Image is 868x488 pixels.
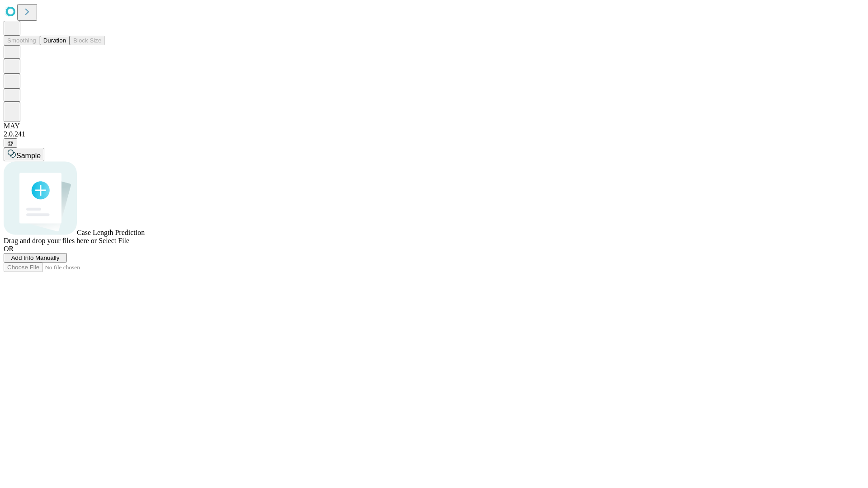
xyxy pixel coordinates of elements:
[7,140,14,146] span: @
[4,36,40,45] button: Smoothing
[4,138,17,148] button: @
[99,237,129,244] span: Select File
[4,122,864,130] div: MAY
[16,152,41,160] span: Sample
[4,148,44,161] button: Sample
[4,253,67,263] button: Add Info Manually
[4,237,97,244] span: Drag and drop your files here or
[40,36,70,45] button: Duration
[11,254,60,261] span: Add Info Manually
[4,245,14,253] span: OR
[70,36,105,45] button: Block Size
[77,229,145,236] span: Case Length Prediction
[4,130,864,138] div: 2.0.241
